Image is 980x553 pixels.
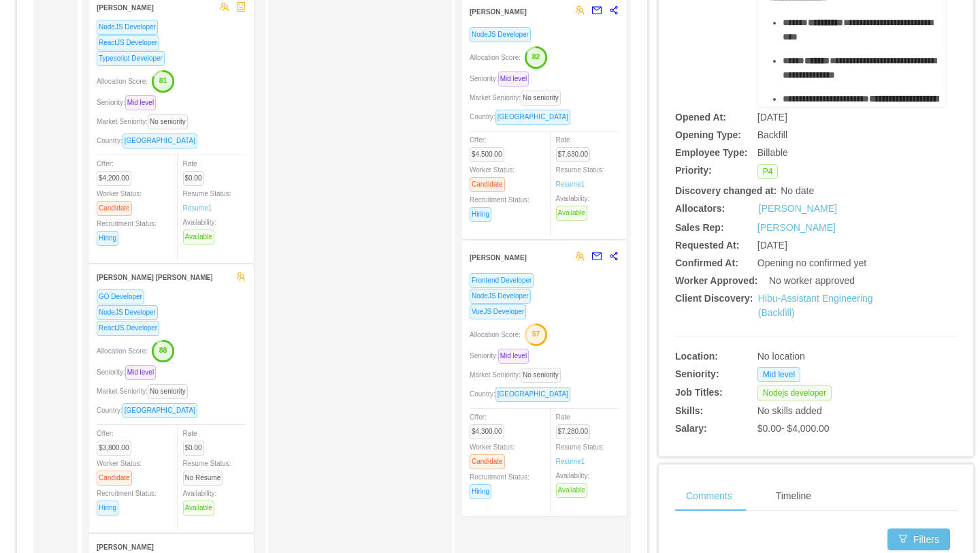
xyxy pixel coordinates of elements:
[556,195,593,217] span: Availability:
[97,20,158,35] span: NodeJS Developer
[470,207,491,222] span: Hiring
[470,254,527,262] strong: [PERSON_NAME]
[97,99,161,106] span: Seniority:
[470,273,534,288] span: Frontend Developer
[97,388,193,395] span: Market Seniority:
[470,413,510,435] span: Offer:
[757,112,787,123] span: [DATE]
[183,219,220,240] span: Availability:
[675,203,725,214] b: Allocators:
[122,133,197,148] span: [GEOGRAPHIC_DATA]
[675,293,753,304] b: Client Discovery:
[675,387,723,398] b: Job Titles:
[556,166,604,188] span: Resume Status:
[470,75,534,82] span: Seniority:
[556,206,587,221] span: Available
[470,54,521,61] span: Allocation Score:
[556,456,585,467] a: Resume1
[769,275,855,286] span: No worker approved
[470,473,529,495] span: Recruitment Status:
[97,460,142,481] span: Worker Status:
[498,72,529,86] span: Mid level
[609,251,619,261] span: share-alt
[585,246,602,268] button: mail
[148,384,188,399] span: No seniority
[122,403,197,418] span: [GEOGRAPHIC_DATA]
[159,346,167,354] text: 88
[97,118,193,125] span: Market Seniority:
[470,304,526,319] span: VueJS Developer
[97,171,131,186] span: $4,200.00
[757,405,822,416] span: No skills added
[470,94,566,101] span: Market Seniority:
[97,321,159,336] span: ReactJS Developer
[97,305,158,320] span: NodeJS Developer
[470,443,514,465] span: Worker Status:
[97,4,154,12] strong: [PERSON_NAME]
[556,424,591,439] span: $7,280.00
[470,147,504,162] span: $4,500.00
[757,257,866,268] span: Opening no confirmed yet
[183,190,231,212] span: Resume Status:
[757,385,832,400] span: Nodejs developer
[148,114,188,129] span: No seniority
[498,349,529,364] span: Mid level
[470,454,505,469] span: Candidate
[97,441,131,456] span: $3,800.00
[97,368,161,376] span: Seniority:
[470,371,566,379] span: Market Seniority:
[532,52,540,61] text: 82
[183,160,210,182] span: Rate
[183,230,214,244] span: Available
[556,147,591,162] span: $7,630.00
[757,240,787,251] span: [DATE]
[236,2,246,12] span: robot
[183,171,204,186] span: $0.00
[675,257,738,268] b: Confirmed At:
[470,8,527,16] strong: [PERSON_NAME]
[675,185,777,196] b: Discovery changed at:
[470,352,534,360] span: Seniority:
[470,136,510,158] span: Offer:
[125,95,156,110] span: Mid level
[470,27,531,42] span: NodeJS Developer
[575,251,585,261] span: team
[97,490,157,511] span: Recruitment Status:
[97,51,165,66] span: Typescript Developer
[97,220,157,242] span: Recruitment Status:
[470,390,576,398] span: Country:
[97,201,132,216] span: Candidate
[887,528,950,550] button: icon: filterFilters
[758,293,873,318] a: Hibu-Assistant Engineering (Backfill)
[757,164,779,179] span: P4
[675,351,718,362] b: Location:
[781,185,814,196] span: No date
[521,368,561,383] span: No seniority
[675,368,719,379] b: Seniority:
[675,423,707,434] b: Salary:
[236,272,246,281] span: team
[521,91,561,106] span: No seniority
[556,136,596,158] span: Rate
[148,339,175,361] button: 88
[495,110,570,125] span: [GEOGRAPHIC_DATA]
[97,543,154,551] strong: [PERSON_NAME]
[675,481,743,511] div: Comments
[97,430,137,452] span: Offer:
[757,222,836,233] a: [PERSON_NAME]
[97,274,213,281] strong: [PERSON_NAME] [PERSON_NAME]
[532,330,540,338] text: 57
[675,275,757,286] b: Worker Approved:
[125,365,156,380] span: Mid level
[556,179,585,189] a: Resume1
[97,289,144,304] span: GO Developer
[521,46,548,67] button: 82
[521,323,548,345] button: 57
[470,177,505,192] span: Candidate
[765,481,822,511] div: Timeline
[183,430,210,452] span: Rate
[148,69,175,91] button: 81
[675,240,739,251] b: Requested At:
[675,147,747,158] b: Employee Type:
[575,5,585,15] span: team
